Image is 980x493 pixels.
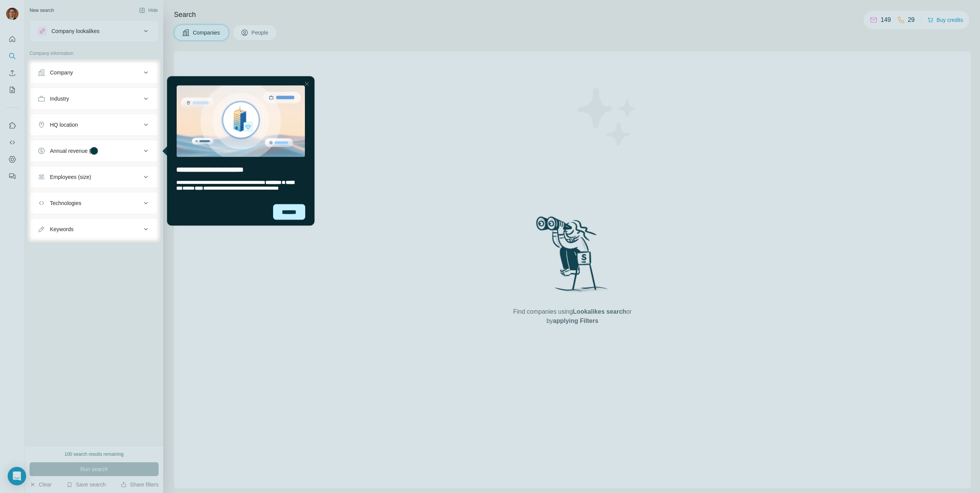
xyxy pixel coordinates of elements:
[30,220,158,238] button: Keywords
[30,116,158,134] button: HQ location
[50,69,73,76] div: Company
[50,95,69,103] div: Industry
[161,75,316,227] iframe: Tooltip
[50,225,73,233] div: Keywords
[50,173,91,181] div: Employees (size)
[50,147,96,155] div: Annual revenue ($)
[30,63,158,82] button: Company
[50,121,78,129] div: HQ location
[50,199,81,207] div: Technologies
[30,89,158,108] button: Industry
[30,194,158,212] button: Technologies
[30,168,158,186] button: Employees (size)
[30,142,158,160] button: Annual revenue ($)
